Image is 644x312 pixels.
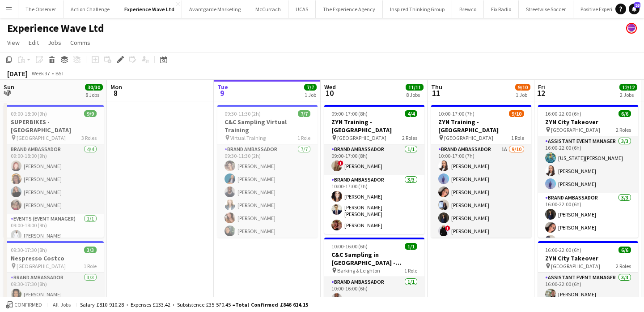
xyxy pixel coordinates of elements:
[431,118,531,134] h3: ZYN Training - [GEOGRAPHIC_DATA]
[404,267,417,274] span: 1 Role
[626,23,637,34] app-user-avatar: Florence Watkinson
[7,39,20,47] span: View
[11,247,47,253] span: 09:30-17:30 (8h)
[551,126,600,133] span: [GEOGRAPHIC_DATA]
[324,238,424,308] app-job-card: 10:00-16:00 (6h)1/1C&C Sampling in [GEOGRAPHIC_DATA] - Barking & Leighton Barking & Leighton1 Rol...
[438,110,475,117] span: 10:00-17:00 (7h)
[305,91,316,98] div: 1 Job
[298,110,310,117] span: 7/7
[4,37,23,48] a: View
[551,263,600,269] span: [GEOGRAPHIC_DATA]
[29,39,39,47] span: Edit
[337,134,386,141] span: [GEOGRAPHIC_DATA]
[84,247,97,253] span: 3/3
[51,301,72,308] span: All jobs
[445,225,450,231] span: !
[337,267,380,274] span: Barking & Leighton
[620,91,637,98] div: 2 Jobs
[324,118,424,134] h3: ZYN Training - [GEOGRAPHIC_DATA]
[324,105,424,234] app-job-card: 09:00-17:00 (8h)4/4ZYN Training - [GEOGRAPHIC_DATA] [GEOGRAPHIC_DATA]2 RolesBrand Ambassador1/109...
[452,0,484,18] button: Brewco
[406,91,423,98] div: 8 Jobs
[516,91,530,98] div: 1 Job
[4,83,14,91] span: Sun
[11,110,47,117] span: 09:00-18:00 (9h)
[4,105,104,238] div: 09:00-18:00 (9h)9/9SUPERBIKES - [GEOGRAPHIC_DATA] [GEOGRAPHIC_DATA]3 RolesBrand Ambassador4/409:0...
[444,134,493,141] span: [GEOGRAPHIC_DATA]
[81,134,97,141] span: 3 Roles
[25,37,42,48] a: Edit
[84,110,97,117] span: 9/9
[216,88,228,98] span: 9
[288,0,316,18] button: UCAS
[4,254,104,262] h3: Nespresso Costco
[324,251,424,267] h3: C&C Sampling in [GEOGRAPHIC_DATA] - Barking & Leighton
[405,110,417,117] span: 4/4
[235,301,308,308] span: Total Confirmed £846 614.15
[431,144,531,292] app-card-role: Brand Ambassador1A9/1010:00-17:00 (7h)[PERSON_NAME][PERSON_NAME][PERSON_NAME][PERSON_NAME][PERSON...
[573,0,631,18] button: Positive Experience
[402,134,417,141] span: 2 Roles
[538,105,638,238] div: 16:00-22:00 (6h)6/6ZYN City Takeover [GEOGRAPHIC_DATA]2 RolesAssistant Event Manager3/316:00-22:0...
[511,134,524,141] span: 1 Role
[538,83,545,91] span: Fri
[4,118,104,134] h3: SUPERBIKES - [GEOGRAPHIC_DATA]
[629,4,640,14] a: 95
[383,0,452,18] button: Inspired Thinking Group
[4,300,43,310] button: Confirmed
[304,84,317,91] span: 7/7
[537,88,545,98] span: 12
[182,0,248,18] button: Avantgarde Marketing
[324,175,424,234] app-card-role: Brand Ambassador3/310:00-17:00 (7h)[PERSON_NAME][PERSON_NAME] [PERSON_NAME][PERSON_NAME]
[7,22,104,35] h1: Experience Wave Ltd
[323,88,336,98] span: 10
[484,0,519,18] button: Fix Radio
[331,110,368,117] span: 09:00-17:00 (8h)
[230,134,266,141] span: Virtual Training
[538,254,638,262] h3: ZYN City Takeover
[248,0,288,18] button: McCurrach
[545,110,581,117] span: 16:00-22:00 (6h)
[406,84,424,91] span: 11/11
[225,110,261,117] span: 09:30-11:30 (2h)
[616,263,631,269] span: 2 Roles
[85,91,102,98] div: 8 Jobs
[619,110,631,117] span: 6/6
[616,126,631,133] span: 2 Roles
[324,144,424,175] app-card-role: Brand Ambassador1/109:00-17:00 (8h)![PERSON_NAME]
[515,84,530,91] span: 9/10
[110,83,122,91] span: Mon
[538,193,638,249] app-card-role: Brand Ambassador3/316:00-22:00 (6h)[PERSON_NAME][PERSON_NAME][PERSON_NAME]
[619,84,637,91] span: 12/12
[2,88,14,98] span: 7
[331,243,368,250] span: 10:00-16:00 (6h)
[14,302,42,308] span: Confirmed
[48,39,61,47] span: Jobs
[109,88,122,98] span: 8
[85,84,103,91] span: 30/30
[80,301,308,308] div: Salary £810 910.28 + Expenses £133.42 + Subsistence £35 570.45 =
[316,0,383,18] button: The Experience Agency
[431,83,442,91] span: Thu
[44,37,65,48] a: Jobs
[297,134,310,141] span: 1 Role
[4,144,104,214] app-card-role: Brand Ambassador4/409:00-18:00 (9h)[PERSON_NAME][PERSON_NAME][PERSON_NAME][PERSON_NAME]
[431,105,531,238] app-job-card: 10:00-17:00 (7h)9/10ZYN Training - [GEOGRAPHIC_DATA] [GEOGRAPHIC_DATA]1 RoleBrand Ambassador1A9/1...
[70,39,90,47] span: Comms
[4,214,104,244] app-card-role: Events (Event Manager)1/109:00-18:00 (9h)[PERSON_NAME]
[430,88,442,98] span: 11
[64,0,117,18] button: Action Challenge
[545,247,581,253] span: 16:00-22:00 (6h)
[519,0,573,18] button: Streetwise Soccer
[67,37,94,48] a: Comms
[17,263,66,269] span: [GEOGRAPHIC_DATA]
[117,0,182,18] button: Experience Wave Ltd
[217,105,318,238] app-job-card: 09:30-11:30 (2h)7/7C&C Sampling Virtual Training Virtual Training1 RoleBrand Ambassador7/709:30-1...
[619,247,631,253] span: 6/6
[17,134,66,141] span: [GEOGRAPHIC_DATA]
[217,144,318,253] app-card-role: Brand Ambassador7/709:30-11:30 (2h)[PERSON_NAME][PERSON_NAME][PERSON_NAME][PERSON_NAME][PERSON_NA...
